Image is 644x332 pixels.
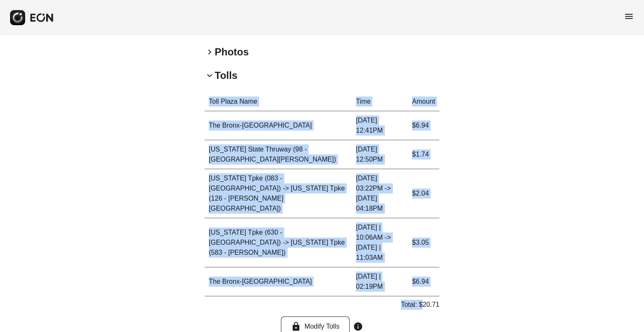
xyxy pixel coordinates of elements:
[352,267,408,296] td: [DATE] | 02:19PM
[408,218,439,267] td: $3.05
[205,140,352,169] td: [US_STATE] State Thruway (98 - [GEOGRAPHIC_DATA][PERSON_NAME])
[408,140,439,169] td: $1.74
[352,218,408,267] td: [DATE] | 10:06AM -> [DATE] | 11:03AM
[215,45,249,59] h2: Photos
[352,92,408,111] th: Time
[352,140,408,169] td: [DATE] 12:50PM
[205,111,352,140] td: The Bronx-[GEOGRAPHIC_DATA]
[624,11,634,21] span: menu
[408,267,439,296] td: $6.94
[205,47,215,57] span: keyboard_arrow_right
[215,69,237,82] h2: Tolls
[408,111,439,140] td: $6.94
[408,92,439,111] th: Amount
[205,92,352,111] th: Toll Plaza Name
[353,322,363,332] span: info
[205,218,352,267] td: [US_STATE] Tpke (630 - [GEOGRAPHIC_DATA]) -> [US_STATE] Tpke (583 - [PERSON_NAME])
[408,169,439,218] td: $2.04
[352,111,408,140] td: [DATE] 12:41PM
[401,300,439,310] p: Total: $20.71
[352,169,408,218] td: [DATE] 03:22PM -> [DATE] 04:18PM
[205,169,352,218] td: [US_STATE] Tpke (083 - [GEOGRAPHIC_DATA]) -> [US_STATE] Tpke (126 - [PERSON_NAME][GEOGRAPHIC_DATA])
[205,71,215,81] span: keyboard_arrow_down
[205,267,352,296] td: The Bronx-[GEOGRAPHIC_DATA]
[291,322,301,332] span: lock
